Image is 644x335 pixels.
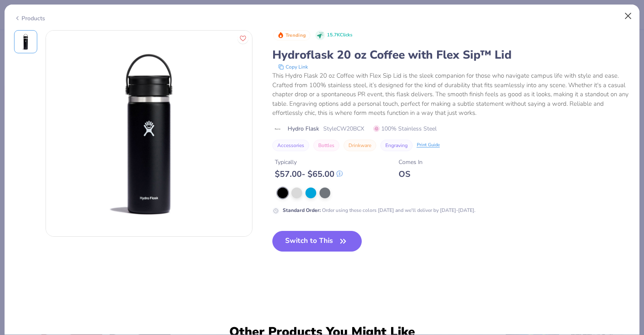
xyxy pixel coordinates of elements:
img: Front [16,32,36,52]
div: Hydroflask 20 oz Coffee with Flex Sip™ Lid [272,47,630,63]
div: OS [399,169,423,179]
button: Bottles [313,140,339,151]
div: This Hydro Flask 20 oz Coffee with Flex Sip Lid is the sleek companion for those who navigate cam... [272,71,630,118]
button: Like [238,33,248,44]
button: Drinkware [344,140,376,151]
button: Switch to This [272,231,362,252]
img: Trending sort [277,32,284,38]
button: Engraving [380,140,413,151]
span: Trending [286,33,306,38]
span: 100% Stainless Steel [373,124,437,133]
div: Print Guide [417,142,440,149]
div: Comes In [399,158,423,166]
img: brand logo [272,126,284,132]
div: Order using these colors [DATE] and we'll deliver by [DATE]-[DATE]. [283,207,476,214]
button: Badge Button [273,30,310,41]
div: Typically [275,158,343,166]
img: Front [46,31,252,236]
strong: Standard Order : [283,207,321,214]
div: Products [14,14,45,23]
button: Close [620,8,636,24]
button: Accessories [272,140,309,151]
button: copy to clipboard [276,63,310,71]
span: Style CW20BCX [323,124,364,133]
span: 15.7K Clicks [327,32,352,39]
div: $ 57.00 - $ 65.00 [275,169,343,179]
span: Hydro Flask [288,124,319,133]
